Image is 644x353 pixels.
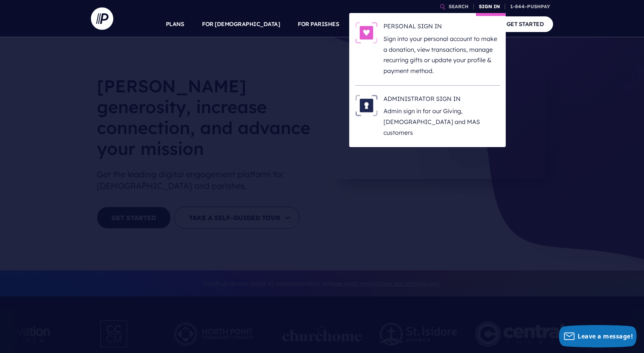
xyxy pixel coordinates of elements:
img: ADMINISTRATOR SIGN IN - Illustration [355,95,378,116]
span: Leave a message! [578,332,633,340]
h6: ADMINISTRATOR SIGN IN [383,95,500,106]
a: SOLUTIONS [357,11,390,37]
a: FOR PARISHES [298,11,339,37]
a: GET STARTED [497,16,553,32]
h6: PERSONAL SIGN IN [383,22,500,33]
a: PLANS [166,11,184,37]
p: Admin sign in for our Giving, [DEMOGRAPHIC_DATA] and MAS customers [383,106,500,138]
a: ADMINISTRATOR SIGN IN - Illustration ADMINISTRATOR SIGN IN Admin sign in for our Giving, [DEMOGRA... [355,95,500,138]
a: EXPLORE [408,11,434,37]
a: FOR [DEMOGRAPHIC_DATA] [202,11,280,37]
button: Leave a message! [559,325,637,347]
a: PERSONAL SIGN IN - Illustration PERSONAL SIGN IN Sign into your personal account to make a donati... [355,22,500,76]
img: PERSONAL SIGN IN - Illustration [355,22,378,44]
a: COMPANY [452,11,479,37]
p: Sign into your personal account to make a donation, view transactions, manage recurring gifts or ... [383,34,500,76]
